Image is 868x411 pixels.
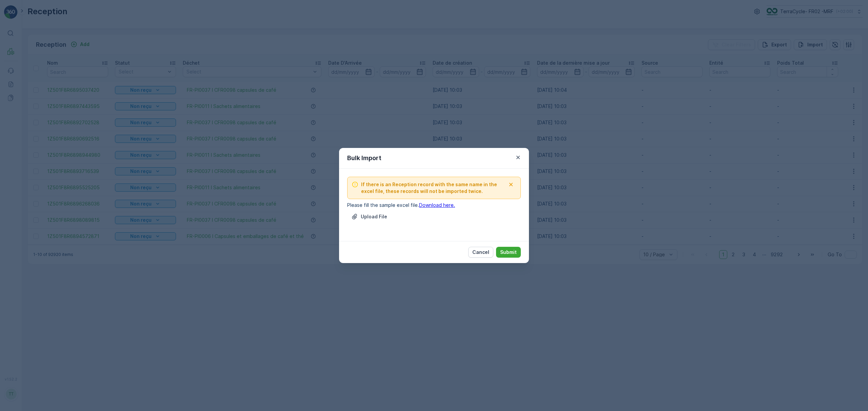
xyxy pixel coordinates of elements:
[347,211,391,222] button: Upload File
[361,181,506,195] span: If there is an Reception record with the same name in the excel file, these records will not be i...
[468,247,493,258] button: Cancel
[347,153,381,163] p: Bulk Import
[500,249,517,256] p: Submit
[472,249,489,256] p: Cancel
[496,247,521,258] button: Submit
[347,202,521,209] p: Please fill the sample excel file.
[361,213,387,220] p: Upload File
[419,202,455,208] a: Download here.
